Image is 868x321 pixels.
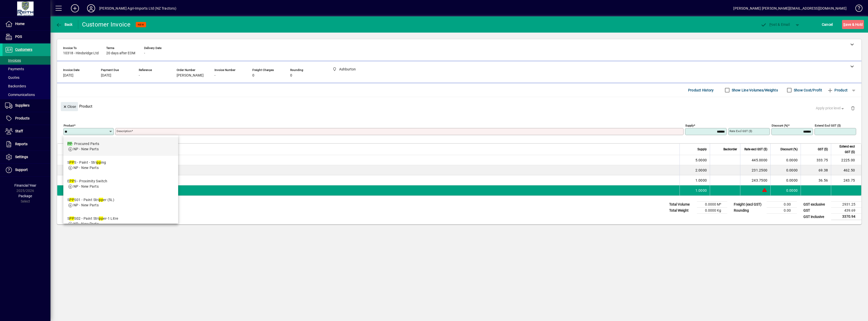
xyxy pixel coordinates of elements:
td: 0.00 [767,208,797,214]
span: 5.0000 [695,158,707,163]
td: 0.0000 [770,165,801,175]
em: pp [97,160,101,164]
span: NEW [138,23,144,26]
mat-label: Product [64,124,74,127]
mat-label: Rate excl GST ($) [729,129,752,133]
label: Show Line Volumes/Weights [731,88,778,93]
span: Package [18,194,32,198]
button: Close [61,102,78,111]
td: 243.75 [831,175,861,185]
app-page-header-button: Close [60,104,79,109]
span: Product History [688,86,714,94]
mat-label: Description [117,129,131,133]
span: NP - New Parts [73,203,99,207]
span: NP - New Parts [73,222,99,226]
button: Save & Hold [842,20,864,29]
span: Products [15,116,30,120]
span: Suppliers [15,103,30,107]
span: Cancel [822,20,833,29]
button: Post & Email [758,20,792,29]
span: Financial Year [14,183,36,187]
button: Profile [83,4,99,13]
td: Total Volume [667,202,697,208]
td: 3370.94 [831,214,861,220]
span: 10318 - Hindsridge Ltd [63,51,99,55]
a: Invoices [3,56,50,65]
a: Quotes [3,73,50,82]
em: PP [69,160,74,164]
a: Reports [3,138,50,151]
a: Payments [3,65,50,73]
mat-option: SPPS01 - Paint Stripper (5L) [63,193,178,212]
span: [DATE] [63,73,73,78]
em: pp [99,198,103,202]
a: Support [3,164,50,176]
div: S S - Paint - Stri ing [67,160,106,165]
em: PP [67,142,72,146]
span: - [144,51,145,55]
mat-option: SPPS02 - Paint Stripper-1 Litre [63,212,178,231]
span: Quotes [5,76,19,80]
button: Apply price level [814,104,847,113]
span: Customers [15,47,32,52]
td: 0.0000 [770,185,801,195]
a: Staff [3,125,50,138]
span: Backorder [723,146,737,152]
mat-label: Extend excl GST ($) [815,124,841,127]
td: 69.38 [801,165,831,175]
div: 445.0000 [743,158,767,163]
button: Product History [686,86,716,95]
span: POS [15,35,22,39]
span: 2.0000 [695,168,707,173]
span: Apply price level [816,106,845,111]
mat-option: EPPS - Proximity Switch [63,175,178,193]
span: NP - New Parts [73,166,99,170]
div: - Procured Parts [67,141,99,146]
div: [PERSON_NAME] Agri-Imports Ltd (NZ Tractors) [99,4,176,12]
span: Back [56,22,73,27]
td: 36.56 [801,175,831,185]
a: Products [3,112,50,125]
td: Freight (excl GST) [731,202,767,208]
span: Backorders [5,84,26,88]
span: [DATE] [101,73,111,78]
span: Discount (%) [780,146,798,152]
span: Close [63,103,76,111]
span: Support [15,168,28,172]
span: Invoices [5,58,21,62]
span: NP - New Parts [73,184,99,188]
span: S [843,22,845,27]
span: [PERSON_NAME] [177,73,204,78]
td: 0.0000 [770,155,801,165]
span: ave & Hold [843,20,863,29]
span: 0 [252,73,254,78]
span: - [214,73,215,78]
em: PP [69,179,74,183]
div: [PERSON_NAME] [PERSON_NAME][EMAIL_ADDRESS][DOMAIN_NAME] [733,4,847,12]
td: 2931.25 [831,202,861,208]
mat-option: PP - Procured Parts [63,137,178,156]
div: 243.7500 [743,178,767,183]
span: Payments [5,67,24,71]
button: Delete [847,102,859,114]
em: PP [69,216,74,220]
a: Backorders [3,82,50,90]
span: Rate excl GST ($) [744,146,767,152]
div: Customer Invoice [82,20,131,29]
mat-label: Supply [685,124,694,127]
mat-option: SPPS - Paint - Stripping [63,156,178,175]
label: Show Cost/Profit [793,88,822,93]
span: Settings [15,155,28,159]
td: 0.00 [767,202,797,208]
a: Settings [3,151,50,163]
a: Knowledge Base [852,1,862,17]
td: 2225.00 [831,155,861,165]
a: Suppliers [3,99,50,112]
div: E S - Proximity Switch [67,179,107,184]
span: 1.0000 [695,188,707,193]
button: Back [55,20,74,29]
a: POS [3,31,50,43]
td: Rounding [731,208,767,214]
div: S S02 - Paint Stri er-1 Litre [67,216,118,221]
em: pp [99,216,103,220]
